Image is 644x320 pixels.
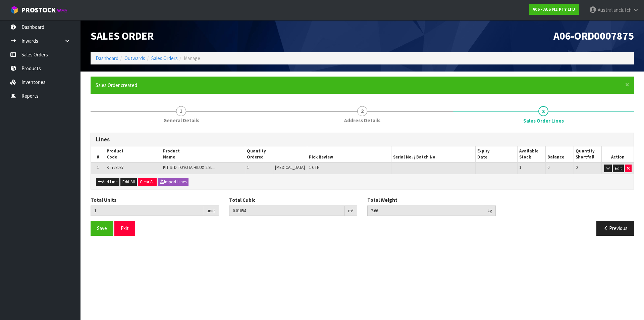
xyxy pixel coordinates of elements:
button: Exit [114,221,135,235]
label: Total Weight [367,196,397,203]
button: Edit [613,165,624,173]
button: Previous [596,221,634,235]
th: Serial No. / Batch No. [391,146,476,163]
span: Address Details [344,117,380,124]
span: Sales Order created [96,82,137,88]
span: 1 [519,165,521,170]
th: Product Code [105,146,161,163]
div: units [203,205,219,216]
input: Total Weight [367,205,484,216]
span: Australianclutch [598,7,632,13]
th: Balance [546,146,574,163]
th: Quantity Ordered [245,146,307,163]
a: Sales Orders [151,55,178,61]
span: Sales Order [91,29,154,43]
label: Total Cubic [229,196,255,203]
div: kg [484,205,496,216]
span: Manage [184,55,200,61]
span: 1 CTN [309,165,320,170]
div: m³ [345,205,357,216]
button: Save [91,221,113,235]
span: 1 [247,165,249,170]
span: 2 [357,106,367,116]
button: Import Lines [158,178,189,186]
span: Save [97,225,107,231]
input: Total Units [91,205,203,216]
span: A06-ORD0007875 [553,29,634,43]
a: Outwards [124,55,145,61]
th: Pick Review [307,146,391,163]
th: Quantity Shortfall [574,146,602,163]
span: 1 [176,106,186,116]
strong: A06 - ACS NZ PTY LTD [533,6,575,12]
span: General Details [163,117,199,124]
th: Product Name [161,146,245,163]
img: cube-alt.png [10,6,18,14]
span: 0 [576,165,578,170]
span: KIT STD TOYOTA HILUX 2.8L... [163,165,215,170]
button: Edit All [120,178,137,186]
span: 3 [538,106,548,116]
th: Expiry Date [476,146,518,163]
h3: Lines [96,136,629,143]
small: WMS [57,7,67,14]
a: Dashboard [96,55,118,61]
th: Action [602,146,634,163]
label: Total Units [91,196,116,203]
th: Available Stock [518,146,546,163]
span: ProStock [21,6,56,14]
span: 0 [547,165,549,170]
button: Clear All [138,178,157,186]
span: KTY23037 [107,165,123,170]
span: [MEDICAL_DATA] [275,165,305,170]
button: Add Line [96,178,119,186]
span: Sales Order Lines [91,128,634,241]
span: × [625,80,629,89]
th: # [91,146,105,163]
input: Total Cubic [229,205,345,216]
span: 1 [97,165,99,170]
span: Sales Order Lines [523,117,564,124]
